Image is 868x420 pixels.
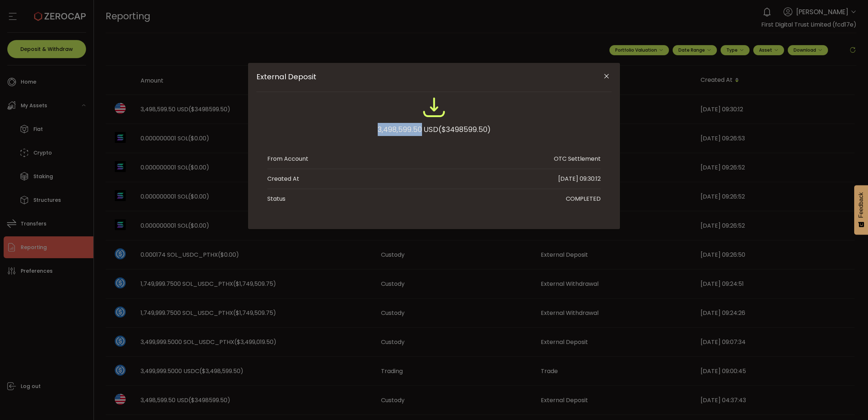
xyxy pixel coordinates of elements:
[858,192,864,218] span: Feedback
[554,155,601,163] div: OTC Settlement
[832,385,868,420] iframe: Chat Widget
[267,195,285,203] div: Status
[558,175,601,183] div: [DATE] 09:30:12
[378,123,491,136] div: 3,498,599.50 USD
[248,63,620,229] div: External Deposit
[854,185,868,235] button: Feedback - Show survey
[267,175,299,183] div: Created At
[566,195,601,203] div: COMPLETED
[267,155,308,163] div: From Account
[438,123,491,136] span: ($3498599.50)
[600,70,613,83] button: Close
[256,72,576,81] span: External Deposit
